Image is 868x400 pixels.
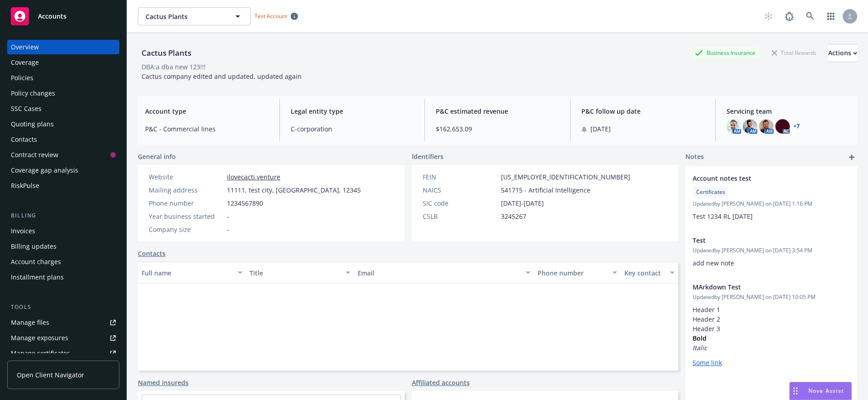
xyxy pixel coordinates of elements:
span: Identifiers [412,152,443,161]
a: ilovecacti.venture [227,173,280,181]
button: Full name [138,262,246,284]
span: Test [693,236,826,245]
a: Contacts [7,132,119,147]
a: RiskPulse [7,178,119,193]
span: P&C - Commercial lines [145,124,269,134]
span: Account type [145,106,269,116]
a: Some link [693,358,722,367]
img: photo [743,119,757,134]
div: Total Rewards [767,47,821,58]
a: Coverage [7,55,119,70]
a: Manage exposures [7,331,119,345]
a: Billing updates [7,239,119,254]
a: SSC Cases [7,101,119,116]
span: Servicing team [726,106,850,116]
a: Policy changes [7,86,119,101]
span: Legal entity type [291,106,414,116]
span: P&C estimated revenue [436,106,559,116]
div: Contract review [11,148,58,162]
div: Mailing address [149,185,223,195]
div: Email [358,268,520,278]
span: add new note [693,259,734,267]
a: Search [801,7,819,25]
span: Open Client Navigator [17,370,84,380]
h2: Header 2 [693,314,850,324]
span: P&C follow up date [581,106,705,116]
span: 541715 - Artificial Intelligence [501,185,590,195]
span: Nova Assist [808,387,844,395]
span: Accounts [38,13,66,20]
button: Phone number [534,262,620,284]
div: Key contact [624,268,665,278]
div: Quoting plans [11,117,54,131]
strong: Bold [693,334,707,342]
em: Italic [693,343,707,352]
a: +7 [793,124,800,129]
a: Invoices [7,224,119,238]
button: Nova Assist [789,382,852,400]
div: SSC Cases [11,101,42,116]
button: Key contact [621,262,678,284]
span: Updated by [PERSON_NAME] on [DATE] 3:54 PM [693,246,850,255]
div: Drag to move [790,382,801,400]
span: Certificates [696,188,725,196]
span: - [227,225,229,234]
span: 3245267 [501,212,526,221]
div: Account notes testCertificatesUpdatedby [PERSON_NAME] on [DATE] 1:16 PMTest 1234 RL [DATE] [685,166,857,228]
div: Account charges [11,255,61,269]
div: Coverage [11,55,39,70]
div: NAICS [423,185,497,195]
div: Tools [7,303,119,312]
div: TestUpdatedby [PERSON_NAME] on [DATE] 3:54 PMadd new note [685,228,857,275]
div: SIC code [423,198,497,208]
span: Test Account [255,12,287,20]
span: Updated by [PERSON_NAME] on [DATE] 10:05 PM [693,293,850,301]
a: Start snowing [759,7,778,25]
span: MArkdown Test [693,282,826,292]
span: Cactus Plants [146,12,224,21]
a: Account charges [7,255,119,269]
div: FEIN [423,172,497,182]
span: - [227,212,229,221]
div: CSLB [423,212,497,221]
div: Year business started [149,212,223,221]
a: Manage files [7,315,119,330]
h3: Header 3 [693,324,850,333]
a: Manage certificates [7,346,119,361]
div: Company size [149,225,223,234]
div: Phone number [538,268,607,278]
span: Test 1234 RL [DATE] [693,212,753,221]
a: Policies [7,71,119,85]
button: Title [246,262,354,284]
h1: Header 1 [693,305,850,314]
span: $162,653.09 [436,124,559,134]
div: Invoices [11,224,35,238]
span: [DATE]-[DATE] [501,198,544,208]
a: Overview [7,40,119,54]
span: Updated by [PERSON_NAME] on [DATE] 1:16 PM [693,200,850,208]
div: Manage exposures [11,331,68,345]
div: Policies [11,71,33,85]
a: add [846,152,857,163]
button: Actions [828,44,857,62]
div: Actions [828,44,857,62]
div: Phone number [149,198,223,208]
span: C-corporation [291,124,414,134]
img: photo [759,119,774,134]
div: Manage certificates [11,346,70,361]
a: Named insureds [138,378,189,387]
a: Contract review [7,148,119,162]
a: Quoting plans [7,117,119,131]
a: Contacts [138,249,165,258]
span: Notes [685,152,704,163]
div: Contacts [11,132,37,147]
a: Accounts [7,4,119,29]
div: Manage files [11,315,49,330]
div: Title [250,268,340,278]
div: Business Insurance [690,47,760,58]
span: Account notes test [693,173,826,183]
span: [US_EMPLOYER_IDENTIFICATION_NUMBER] [501,172,630,182]
div: Installment plans [11,270,64,284]
span: Cactus company edited and updated, updated again [142,72,302,81]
